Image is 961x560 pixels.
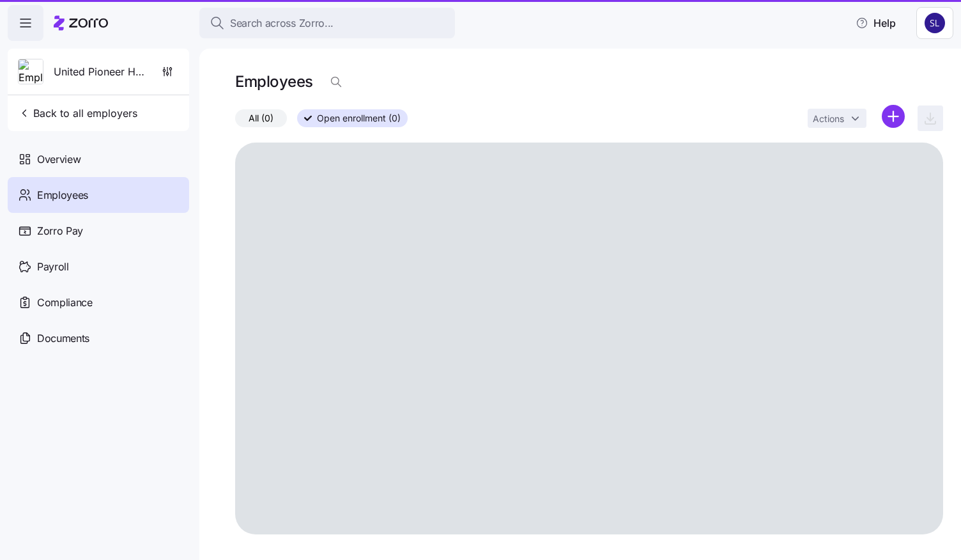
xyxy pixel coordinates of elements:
[19,59,43,85] img: Employer logo
[37,295,93,311] span: Compliance
[13,100,142,126] button: Back to all employers
[8,320,189,356] a: Documents
[8,177,189,213] a: Employees
[845,10,906,36] button: Help
[882,105,905,128] svg: add icon
[54,64,146,80] span: United Pioneer Home
[37,187,88,203] span: Employees
[37,152,81,167] span: Overview
[37,259,69,275] span: Payroll
[199,8,455,38] button: Search across Zorro...
[317,110,401,127] span: Open enrollment (0)
[813,114,844,123] span: Actions
[249,110,273,127] span: All (0)
[8,249,189,284] a: Payroll
[37,223,83,239] span: Zorro Pay
[37,331,89,346] span: Documents
[235,72,313,91] h1: Employees
[8,213,189,249] a: Zorro Pay
[8,284,189,320] a: Compliance
[8,141,189,177] a: Overview
[856,15,896,31] span: Help
[230,15,334,31] span: Search across Zorro...
[925,13,945,33] img: 9541d6806b9e2684641ca7bfe3afc45a
[18,105,137,121] span: Back to all employers
[808,109,866,128] button: Actions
